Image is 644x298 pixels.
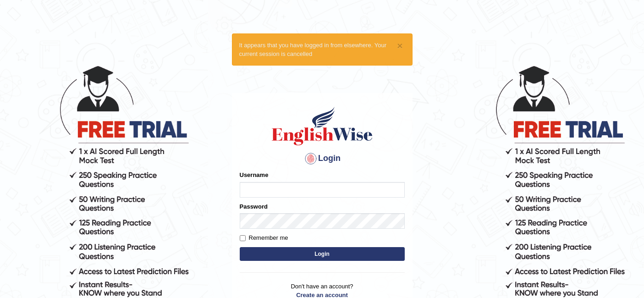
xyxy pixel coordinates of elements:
input: Remember me [240,235,246,241]
div: It appears that you have logged in from elsewhere. Your current session is cancelled [232,33,413,66]
h4: Login [240,151,405,166]
label: Remember me [240,233,288,243]
label: Username [240,171,269,179]
button: × [397,41,402,50]
label: Password [240,202,268,211]
img: Logo of English Wise sign in for intelligent practice with AI [270,105,374,147]
button: Login [240,247,405,261]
